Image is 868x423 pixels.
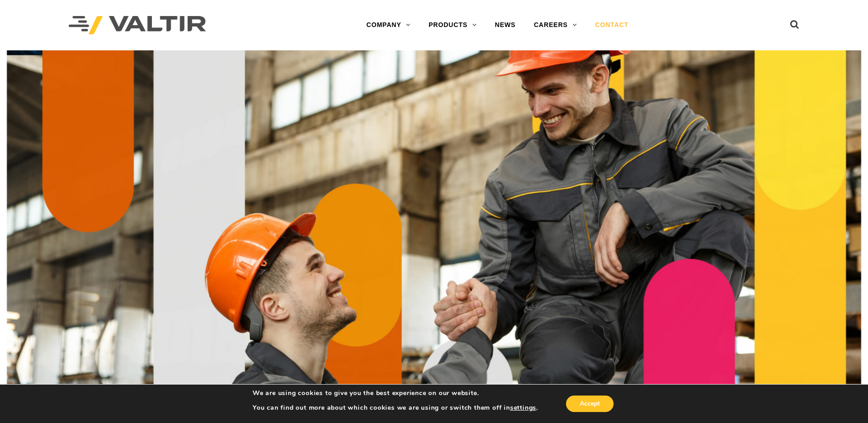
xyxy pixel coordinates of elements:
p: You can find out more about which cookies we are using or switch them off in . [253,404,538,412]
p: We are using cookies to give you the best experience on our website. [253,389,538,397]
a: NEWS [486,16,525,34]
a: COMPANY [357,16,420,34]
a: CAREERS [525,16,586,34]
button: settings [510,404,536,412]
a: PRODUCTS [420,16,486,34]
a: CONTACT [586,16,638,34]
img: Valtir [69,16,206,35]
button: Accept [566,396,614,412]
img: Contact_1 [7,50,861,388]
